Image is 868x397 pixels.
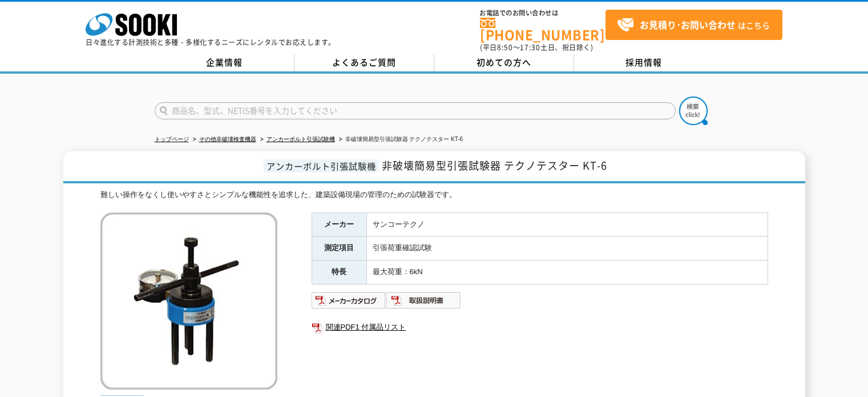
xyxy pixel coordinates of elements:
span: 初めての方へ [477,56,531,69]
th: メーカー [312,212,366,236]
p: 日々進化する計測技術と多種・多様化するニーズにレンタルでお応えします。 [86,39,336,46]
img: 非破壊簡易型引張試験器 テクノテスター KT-6 [100,212,277,390]
td: 最大荷重：6kN [366,260,768,284]
th: 測定項目 [312,236,366,260]
a: 採用情報 [574,54,714,71]
span: 17:30 [520,42,540,53]
span: 8:50 [497,42,513,53]
a: 企業情報 [155,54,294,71]
th: 特長 [312,260,366,284]
a: [PHONE_NUMBER] [480,18,605,41]
a: アンカーボルト引張試験機 [267,136,335,142]
a: その他非破壊検査機器 [199,136,256,142]
td: 引張荷重確認試験 [366,236,768,260]
img: 取扱説明書 [386,291,461,310]
span: (平日 ～ 土日、祝日除く) [480,42,593,53]
li: 非破壊簡易型引張試験器 テクノテスター KT-6 [337,134,463,146]
div: 難しい操作をなくし使いやすさとシンプルな機能性を追求した、建築設備現場の管理のための試験器です。 [100,189,768,201]
a: トップページ [155,136,189,142]
span: お電話でのお問い合わせは [480,10,605,17]
td: サンコーテクノ [366,212,768,236]
a: お見積り･お問い合わせはこちら [605,10,782,40]
input: 商品名、型式、NETIS番号を入力してください [155,102,676,119]
img: メーカーカタログ [312,291,386,310]
span: はこちら [617,17,770,34]
span: 非破壊簡易型引張試験器 テクノテスター KT-6 [382,158,607,173]
a: 関連PDF1 付属品リスト [312,320,768,335]
span: アンカーボルト引張試験機 [264,159,379,173]
a: 初めての方へ [434,54,574,71]
strong: お見積り･お問い合わせ [640,18,736,31]
a: よくあるご質問 [294,54,434,71]
a: メーカーカタログ [312,299,386,307]
img: btn_search.png [679,97,708,125]
a: 取扱説明書 [386,299,461,307]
